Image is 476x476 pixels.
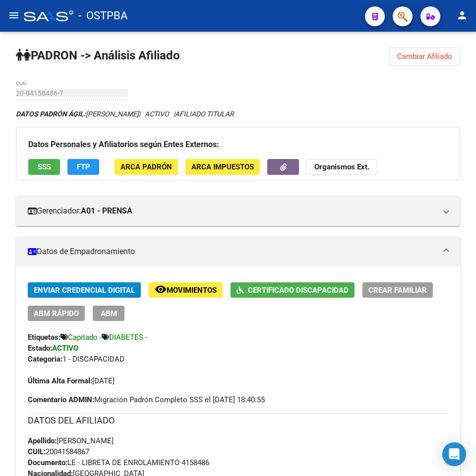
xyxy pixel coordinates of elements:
[8,9,20,21] mat-icon: menu
[28,282,141,298] button: Enviar Credencial Digital
[28,355,62,364] strong: Categoria:
[16,49,180,62] strong: PADRON -> Análisis Afiliado
[28,376,92,385] strong: Última Alta Formal:
[231,282,355,298] button: Certificado Discapacidad
[389,48,460,65] button: Cambiar Afiliado
[52,344,78,353] strong: ACTIVO
[101,309,117,318] span: ABM
[28,246,436,257] mat-panel-title: Datos de Empadronamiento
[28,436,114,445] span: [PERSON_NAME]
[28,458,67,467] strong: Documento:
[28,306,85,321] button: ABM Rápido
[155,283,167,295] mat-icon: remove_red_eye
[28,376,115,385] span: [DATE]
[362,282,433,298] button: Crear Familiar
[149,282,223,298] button: Movimientos
[16,110,86,118] strong: DATOS PADRÓN ÁGIL:
[28,206,436,216] mat-panel-title: Gerenciador:
[191,163,254,172] span: ARCA Impuestos
[67,159,99,174] button: FTP
[28,436,57,445] strong: Apellido:
[456,9,468,21] mat-icon: person
[175,110,234,118] span: AFILIADO TITULAR
[109,333,147,342] span: DIABETES -
[28,344,52,353] strong: Estado:
[16,110,139,118] span: [PERSON_NAME]
[28,414,448,427] h3: DATOS DEL AFILIADO
[28,394,265,405] span: Migración Padrón Completo SSS el [DATE] 18:40:55
[28,447,89,456] span: 20041584867
[28,458,209,467] span: LE - LIBRETA DE ENROLAMIENTO 4158486
[16,110,234,118] i: | ACTIVO |
[68,333,102,342] span: Capitado -
[120,163,172,172] span: ARCA Padrón
[93,306,124,321] button: ABM
[28,395,94,404] strong: Comentario ADMIN:
[81,206,132,216] strong: A01 - PRENSA
[306,159,377,174] button: Organismos Ext.
[115,159,178,174] button: ARCA Padrón
[34,286,135,295] span: Enviar Credencial Digital
[28,159,60,174] button: SSS
[397,52,452,61] span: Cambiar Afiliado
[248,286,349,295] span: Certificado Discapacidad
[28,138,448,152] h3: Datos Personales y Afiliatorios según Entes Externos:
[38,163,51,172] span: SSS
[28,333,60,342] strong: Etiquetas:
[16,196,460,226] mat-expansion-panel-header: Gerenciador:A01 - PRENSA
[77,163,90,172] span: FTP
[78,5,127,27] span: - OSTPBA
[28,447,46,456] strong: CUIL:
[167,286,217,295] span: Movimientos
[314,163,369,172] strong: Organismos Ext.
[442,442,466,466] div: Open Intercom Messenger
[185,159,260,174] button: ARCA Impuestos
[34,309,79,318] span: ABM Rápido
[368,286,427,295] span: Crear Familiar
[28,354,448,365] div: 1 - DISCAPACIDAD
[16,237,460,266] mat-expansion-panel-header: Datos de Empadronamiento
